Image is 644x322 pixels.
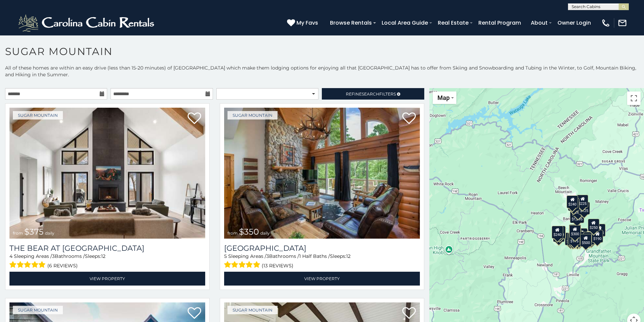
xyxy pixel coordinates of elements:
div: $250 [588,219,599,232]
span: 12 [346,253,351,259]
a: Sugar Mountain [228,306,278,314]
span: 3 [266,253,269,259]
a: Browse Rentals [327,17,375,29]
div: $500 [580,234,592,247]
img: mail-regular-white.png [618,18,627,28]
span: 1 Half Baths / [299,253,330,259]
span: 5 [224,253,227,259]
a: Owner Login [554,17,594,29]
a: RefineSearchFilters [322,88,424,100]
div: $240 [552,226,563,239]
div: $195 [583,232,595,245]
div: $190 [592,230,603,243]
span: (6 reviews) [47,261,78,270]
span: from [228,231,238,236]
span: 3 [52,253,55,259]
a: Real Estate [434,17,472,29]
a: Grouse Moor Lodge from $350 daily [224,108,420,239]
a: Add to favorites [188,112,201,126]
span: (13 reviews) [262,261,293,270]
h3: The Bear At Sugar Mountain [9,244,205,253]
img: The Bear At Sugar Mountain [9,108,205,239]
div: $155 [568,233,579,246]
span: daily [260,231,270,236]
a: Sugar Mountain [228,111,278,119]
span: $375 [24,227,44,237]
span: Refine Filters [346,91,396,97]
span: My Favs [296,19,318,27]
div: Sleeping Areas / Bathrooms / Sleeps: [224,253,420,270]
a: Local Area Guide [378,17,431,29]
div: $240 [567,195,578,208]
span: Map [437,94,450,101]
span: 4 [9,253,13,259]
div: $190 [569,224,580,237]
a: About [527,17,551,29]
a: Add to favorites [402,306,416,321]
h3: Grouse Moor Lodge [224,244,420,253]
a: Add to favorites [402,112,416,126]
a: View Property [224,272,420,286]
button: Toggle fullscreen view [627,91,641,105]
span: from [13,231,23,236]
span: Search [362,91,379,97]
div: $200 [576,228,588,241]
div: $155 [594,224,605,237]
span: daily [45,231,54,236]
div: $225 [577,195,589,208]
span: $350 [239,227,259,237]
div: Sleeping Areas / Bathrooms / Sleeps: [9,253,205,270]
a: The Bear At Sugar Mountain from $375 daily [9,108,205,239]
a: View Property [9,272,205,286]
img: Grouse Moor Lodge [224,108,420,239]
button: Change map style [433,91,456,104]
img: phone-regular-white.png [601,18,611,28]
div: $175 [569,232,580,245]
a: My Favs [287,19,320,27]
div: $125 [578,202,590,215]
div: $300 [569,225,581,238]
span: 12 [101,253,105,259]
a: Sugar Mountain [13,111,63,119]
a: Add to favorites [188,306,201,321]
a: [GEOGRAPHIC_DATA] [224,244,420,253]
img: White-1-2.png [17,13,157,33]
a: Rental Program [475,17,524,29]
a: Sugar Mountain [13,306,63,314]
div: $1,095 [570,210,584,223]
a: The Bear At [GEOGRAPHIC_DATA] [9,244,205,253]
